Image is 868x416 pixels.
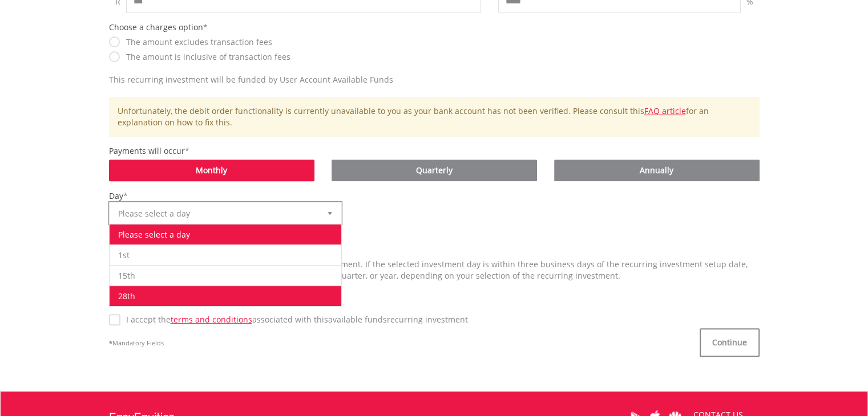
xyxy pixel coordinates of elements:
[640,165,673,176] span: Annually
[328,314,387,325] span: Available Funds
[120,36,272,48] label: The amount excludes transaction fees
[700,328,760,357] button: Continue
[109,190,123,201] label: Day
[109,259,760,282] p: We need three business days to set up your recurring investment. If the selected investment day i...
[120,314,468,325] label: I accept the associated with this recurring investment
[109,338,164,347] span: Mandatory Fields
[644,105,686,116] a: FAQ article
[109,74,760,85] div: This recurring investment will be funded by User Account Available Funds
[109,22,203,32] label: Choose a charges option
[110,286,342,306] li: 28th
[120,51,290,63] label: The amount is inclusive of transaction fees
[110,265,342,286] li: 15th
[171,314,252,325] a: terms and conditions
[118,202,316,225] span: Please select a day
[109,236,760,253] h2: Please Note:
[110,224,342,244] li: Please select a day
[109,97,760,137] div: Unfortunately, the debit order functionality is currently unavailable to you as your bank account...
[109,287,760,299] p: For an explanation of fees, please consult our .
[110,244,342,265] li: 1st
[109,145,185,156] label: Payments will occur
[416,165,453,176] span: Quarterly
[196,165,227,176] span: Monthly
